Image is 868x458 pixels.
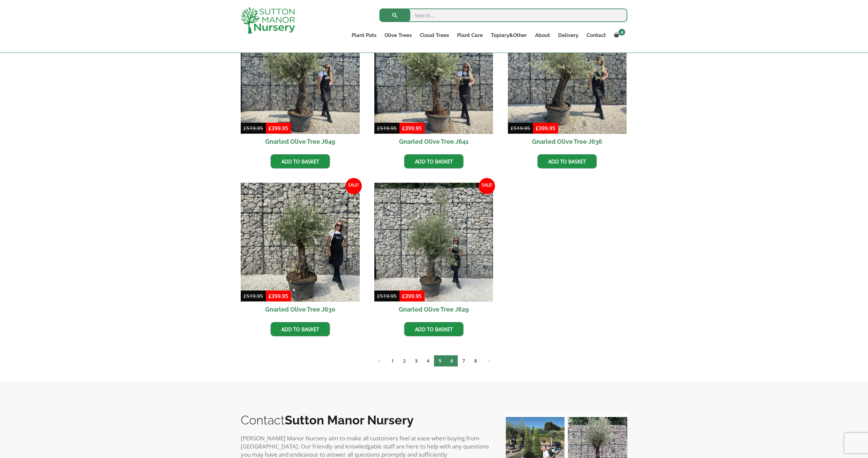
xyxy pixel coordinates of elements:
a: Sale! Gnarled Olive Tree J629 [374,183,493,317]
img: Gnarled Olive Tree J641 [374,15,493,134]
a: → [481,355,495,366]
span: 0 [618,29,625,36]
a: Delivery [554,31,583,40]
img: Gnarled Olive Tree J630 [241,183,360,302]
a: 0 [610,31,627,40]
a: Cloud Trees [416,31,453,40]
span: £ [511,125,514,132]
a: Sale! Gnarled Olive Tree J649 [241,15,360,150]
a: Page 3 [410,355,422,366]
a: Page 4 [422,355,434,366]
bdi: 399.95 [402,125,422,132]
a: Page 1 [387,355,398,366]
a: Sale! Gnarled Olive Tree J630 [241,183,360,317]
a: Plant Pots [348,31,380,40]
a: Contact [583,31,610,40]
a: Add to basket: “Gnarled Olive Tree J636” [537,154,597,168]
bdi: 399.95 [402,293,422,299]
a: Sale! Gnarled Olive Tree J641 [374,15,493,150]
h2: Gnarled Olive Tree J649 [241,134,360,149]
span: £ [243,125,246,132]
h2: Contact [241,413,492,427]
a: Page 6 [446,355,458,366]
span: £ [536,125,539,132]
span: £ [402,293,405,299]
img: Gnarled Olive Tree J649 [241,15,360,134]
img: Gnarled Olive Tree J629 [374,183,493,302]
span: Page 5 [434,355,446,366]
bdi: 399.95 [269,293,288,299]
a: Add to basket: “Gnarled Olive Tree J629” [404,322,463,336]
img: logo [241,7,295,34]
a: Olive Trees [380,31,416,40]
h2: Gnarled Olive Tree J630 [241,302,360,317]
a: Add to basket: “Gnarled Olive Tree J630” [271,322,330,336]
bdi: 519.95 [243,293,263,299]
a: Add to basket: “Gnarled Olive Tree J641” [404,154,463,168]
h2: Gnarled Olive Tree J636 [508,134,627,149]
nav: Product Pagination [241,355,627,369]
span: Sale! [479,178,495,194]
a: About [531,31,554,40]
h2: Gnarled Olive Tree J629 [374,302,493,317]
img: Gnarled Olive Tree J636 [508,15,627,134]
bdi: 519.95 [377,125,397,132]
bdi: 519.95 [377,293,397,299]
bdi: 399.95 [269,125,288,132]
input: Search... [379,8,627,22]
span: £ [243,293,246,299]
span: £ [377,125,380,132]
span: £ [402,125,405,132]
bdi: 519.95 [511,125,530,132]
span: Sale! [346,178,362,194]
a: Sale! Gnarled Olive Tree J636 [508,15,627,150]
a: Add to basket: “Gnarled Olive Tree J649” [271,154,330,168]
span: £ [269,293,272,299]
span: £ [377,293,380,299]
h2: Gnarled Olive Tree J641 [374,134,493,149]
bdi: 519.95 [243,125,263,132]
a: Page 8 [470,355,481,366]
a: Page 7 [458,355,470,366]
a: ← [373,355,387,366]
a: Plant Care [453,31,487,40]
b: Sutton Manor Nursery [285,413,414,427]
bdi: 399.95 [536,125,555,132]
span: £ [269,125,272,132]
a: Topiary&Other [487,31,531,40]
a: Page 2 [398,355,410,366]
